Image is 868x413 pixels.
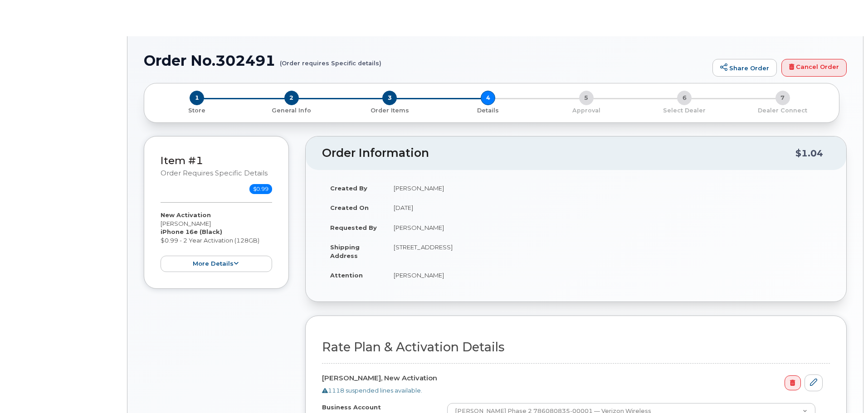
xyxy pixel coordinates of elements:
[155,107,239,115] p: Store
[322,403,381,412] label: Business Account
[284,91,299,105] span: 2
[781,59,847,77] a: Cancel Order
[161,211,272,272] div: [PERSON_NAME] $0.99 - 2 Year Activation (128GB)
[243,105,341,115] a: 2 General Info
[330,204,369,211] strong: Created On
[161,154,203,167] a: Item #1
[246,107,337,115] p: General Info
[249,184,272,194] span: $0.99
[161,256,272,272] button: more details
[330,185,367,192] strong: Created By
[280,53,381,67] small: (Order requires Specific details)
[151,105,243,115] a: 1 Store
[322,340,830,354] h2: Rate Plan & Activation Details
[712,59,777,77] a: Share Order
[161,169,268,177] small: Order requires Specific details
[322,147,795,160] h2: Order Information
[330,243,360,259] strong: Shipping Address
[322,386,823,395] div: 1118 suspended lines available.
[322,374,823,382] h4: [PERSON_NAME], New Activation
[330,224,377,231] strong: Requested By
[795,145,823,162] div: $1.04
[161,211,211,219] strong: New Activation
[385,178,830,198] td: [PERSON_NAME]
[161,228,222,235] strong: iPhone 16e (Black)
[190,91,204,105] span: 1
[341,105,439,115] a: 3 Order Items
[385,265,830,285] td: [PERSON_NAME]
[382,91,397,105] span: 3
[344,107,435,115] p: Order Items
[385,218,830,238] td: [PERSON_NAME]
[385,198,830,218] td: [DATE]
[330,272,363,279] strong: Attention
[385,237,830,265] td: [STREET_ADDRESS]
[144,53,708,68] h1: Order No.302491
